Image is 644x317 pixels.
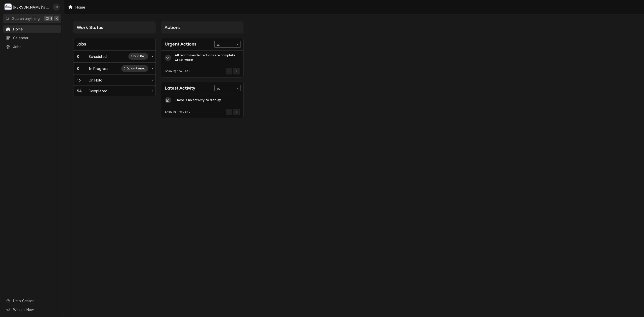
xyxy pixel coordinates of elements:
[13,26,59,32] span: Home
[73,33,156,96] div: Card Column Content
[13,5,50,10] div: [PERSON_NAME]'s Refrigeration
[3,34,61,42] a: Calendar
[3,25,61,33] a: Home
[165,69,190,73] div: Current Page Details
[161,106,243,118] div: Card Footer: Pagination
[71,19,158,121] div: Card Column: Work Status
[77,66,89,71] div: Work Status Count
[226,68,232,74] button: Go to Previous Page
[77,88,89,94] div: Work Status Count
[73,51,155,63] a: Work Status
[161,51,243,65] div: Info Row
[53,4,60,11] div: JB
[121,65,148,72] div: Work Status Supplemental Data
[77,41,86,48] div: Card Title
[233,68,240,74] button: Go to Next Page
[233,109,240,115] button: Go to Next Page
[13,307,58,312] span: What's New
[73,63,155,75] a: Work Status
[175,98,221,102] div: There is no activity to display.
[73,75,155,86] a: Work Status
[5,4,12,11] div: Clay's Refrigeration's Avatar
[226,109,232,115] button: Go to Previous Page
[73,38,155,51] div: Card Header
[158,19,246,121] div: Card Column: Actions
[3,297,61,305] a: Go to Help Center
[73,38,156,97] div: Card: Jobs
[89,88,107,94] div: Work Status Title
[214,41,241,47] div: Card Data Filter Control
[3,14,61,23] button: Search anythingCtrlK
[73,86,155,96] a: Work Status
[161,82,244,118] div: Card: Latest Activity
[165,41,196,48] div: Card Title
[73,51,155,96] div: Card Data
[165,110,190,114] div: Current Page Details
[77,77,89,83] div: Work Status Count
[53,4,60,11] div: Joey Brabb's Avatar
[73,21,156,33] div: Card Column Header
[77,25,103,30] span: Work Status
[46,16,52,21] span: Ctrl
[13,44,59,49] span: Jobs
[161,94,243,106] div: Card Data
[175,53,240,62] div: All recommended actions are complete. Great work!
[12,16,40,21] span: Search anything
[89,54,107,59] div: Work Status Title
[165,25,180,30] span: Actions
[64,14,644,127] div: Dashboard
[3,43,61,51] a: Jobs
[13,298,58,303] span: Help Center
[161,33,244,118] div: Card Column Content
[161,51,243,65] div: Card Data
[217,87,232,91] div: All
[5,4,12,11] div: C
[89,77,103,83] div: Work Status Title
[161,38,243,51] div: Card Header
[89,66,109,71] div: Work Status Title
[56,16,58,21] span: K
[128,53,148,60] div: Work Status Supplemental Data
[214,85,241,91] div: Card Data Filter Control
[225,68,240,74] div: Pagination Controls
[3,305,61,314] a: Go to What's New
[161,82,243,94] div: Card Header
[225,109,240,115] div: Pagination Controls
[161,21,244,33] div: Card Column Header
[217,43,232,47] div: All
[161,94,243,106] div: Info Row
[77,54,89,59] div: Work Status Count
[165,85,195,92] div: Card Title
[161,65,243,77] div: Card Footer: Pagination
[13,35,59,41] span: Calendar
[161,38,244,77] div: Card: Urgent Actions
